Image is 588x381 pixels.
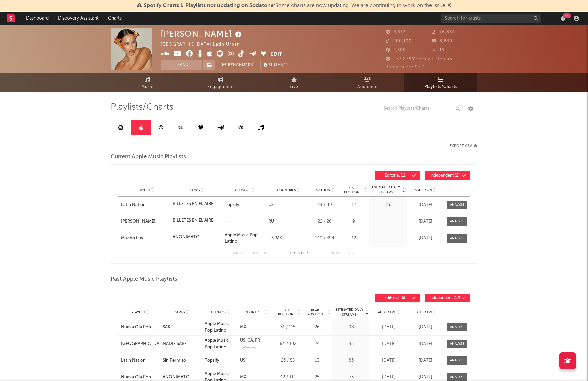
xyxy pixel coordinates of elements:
[173,201,213,207] div: BILLETES EN EL AIRE
[268,219,274,224] a: RU
[161,60,202,70] button: Track
[409,218,442,225] div: [DATE]
[173,217,213,224] div: BILLETES EN EL AIRE
[161,41,248,49] div: [GEOGRAPHIC_DATA] | Latin Urban
[275,308,296,316] span: Exit Position
[275,374,300,381] div: 42 / 114
[275,357,300,364] div: 23 / 55
[386,57,452,61] span: 453,878 Monthly Listeners
[372,324,405,331] div: [DATE]
[370,202,405,208] div: 15
[53,12,103,25] a: Discovery Assistant
[240,358,245,363] a: US
[409,202,442,208] div: [DATE]
[207,83,234,91] span: Engagement
[111,103,173,111] span: Playlists/Charts
[163,341,201,347] div: NADIE SABE
[205,358,219,363] a: Topsify
[334,324,369,331] div: 98
[275,324,300,331] div: 31 / 115
[257,73,331,92] a: Live
[375,294,420,302] button: Editorial(6)
[253,338,260,343] a: FR
[330,252,340,255] button: Next
[225,203,239,207] a: Topsify
[235,188,250,192] span: Curator
[144,3,445,8] span: : Some charts are now updating. We are continuing to work on the issue
[425,294,470,302] button: Independent(17)
[121,324,159,331] a: Nueva Ola Pop
[121,235,169,242] a: Mucho Luv
[415,188,432,192] span: Added On
[211,310,226,314] span: Curator
[219,60,257,70] a: Benchmark
[561,16,565,21] button: 99+
[372,357,405,364] div: [DATE]
[163,374,201,381] a: ANONIMATO
[304,374,330,381] div: 25
[277,188,296,192] span: Countries
[425,171,470,180] button: Independent(2)
[205,338,229,349] a: Apple Music Pop Latino
[315,188,330,192] span: Position
[240,325,246,329] a: MX
[121,218,169,225] div: [PERSON_NAME], Отвечаю!
[21,12,53,25] a: Dashboard
[131,310,145,314] span: Playlist
[304,308,326,316] span: Peak Position
[268,203,274,207] a: US
[121,341,159,347] div: [GEOGRAPHIC_DATA]
[357,83,378,91] span: Audience
[184,73,257,92] a: Engagement
[340,235,367,242] div: 12
[111,275,177,283] span: Past Apple Music Playlists
[409,357,442,364] div: [DATE]
[415,310,432,314] span: Exited On
[228,61,253,69] span: Benchmark
[334,307,365,317] span: Estimated Daily Streams
[290,83,298,91] span: Live
[121,374,159,381] div: Nueva Ola Pop
[334,374,369,381] div: 73
[386,48,406,52] span: 2,500
[409,374,442,381] div: [DATE]
[334,341,369,347] div: 95
[380,174,410,178] span: Editorial ( 1 )
[260,60,292,70] button: Summary
[163,357,201,364] a: Sin Permiso
[409,341,442,347] div: [DATE]
[292,252,296,255] span: to
[424,83,457,91] span: Playlists/Charts
[372,341,405,347] div: [DATE]
[304,324,330,331] div: 26
[441,14,541,23] input: Search for artists
[386,39,412,43] span: 200,100
[429,296,460,300] span: Independent ( 17 )
[121,357,159,364] a: Latin Nation
[312,235,337,242] div: 140 / 394
[249,252,267,255] button: Previous
[136,188,150,192] span: Playlist
[280,250,317,258] div: 1 3 3
[268,236,274,240] a: US
[447,3,451,8] span: Dismiss
[270,50,282,59] button: Edit
[274,236,282,240] a: MX
[225,233,258,244] a: Apple Music Pop Latino
[121,202,169,208] div: Latin Nation
[190,188,200,192] span: Song
[245,310,263,314] span: Countries
[404,73,477,92] a: Playlists/Charts
[163,324,201,331] a: SAKE
[304,357,330,364] div: 13
[242,345,256,350] span: (+ 5 more)
[141,83,154,91] span: Music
